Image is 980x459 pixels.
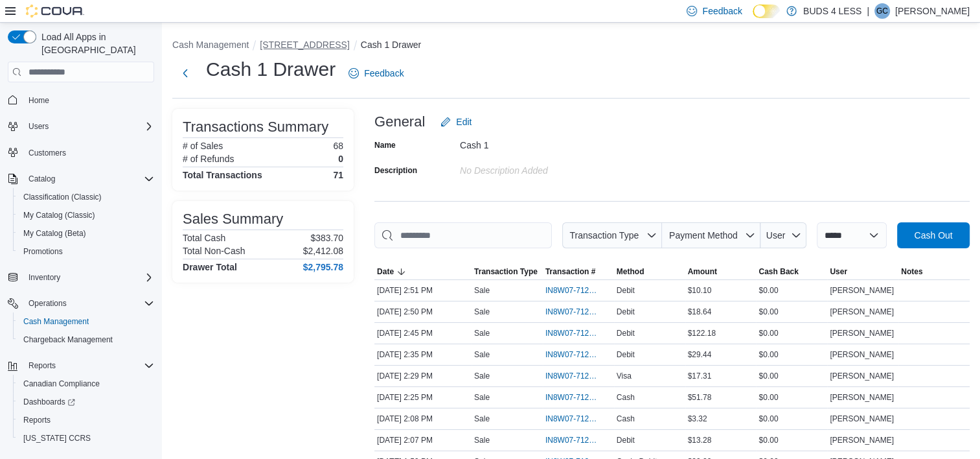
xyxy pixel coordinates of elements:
button: Cash Out [897,222,970,248]
p: | [867,3,869,19]
button: IN8W07-712331 [545,325,611,341]
p: [PERSON_NAME] [895,3,970,19]
h4: 71 [333,170,343,180]
span: Operations [23,296,154,311]
div: $0.00 [756,368,827,384]
span: $18.64 [688,307,712,317]
button: My Catalog (Beta) [13,224,159,242]
label: Name [374,140,396,150]
span: $3.32 [688,414,707,424]
span: [PERSON_NAME] [830,349,894,360]
span: Classification (Classic) [23,192,102,202]
button: Method [614,264,685,279]
a: Home [23,93,54,108]
span: Method [617,266,644,277]
a: [US_STATE] CCRS [18,430,96,446]
div: Gavin Crump [874,3,890,19]
button: Payment Method [662,222,760,248]
span: Home [28,95,49,106]
span: Canadian Compliance [18,376,154,392]
button: IN8W07-712317 [545,347,611,362]
span: Debit [617,328,635,338]
img: Cova [26,5,84,18]
span: $51.78 [688,392,712,403]
span: Debit [617,285,635,296]
button: Users [3,117,159,135]
button: Inventory [23,270,65,285]
span: Promotions [18,244,154,259]
button: Cash 1 Drawer [361,40,421,50]
span: [PERSON_NAME] [830,414,894,424]
h1: Cash 1 Drawer [206,56,336,82]
span: Reports [23,415,51,425]
h6: Total Cash [183,233,225,243]
button: Amount [685,264,757,279]
h4: $2,795.78 [303,262,343,272]
button: Reports [23,358,61,373]
span: Cash [617,392,635,403]
div: [DATE] 2:50 PM [374,304,472,320]
h6: # of Sales [183,141,223,151]
span: User [766,230,786,241]
span: $29.44 [688,349,712,360]
span: [PERSON_NAME] [830,307,894,317]
button: Notes [898,264,970,279]
span: Payment Method [669,230,738,241]
button: Customers [3,143,159,162]
button: IN8W07-712300 [545,390,611,405]
span: [PERSON_NAME] [830,328,894,338]
a: Customers [23,145,71,161]
span: [PERSON_NAME] [830,435,894,445]
a: My Catalog (Classic) [18,207,100,223]
span: Customers [28,148,66,158]
span: Debit [617,349,635,360]
span: IN8W07-712331 [545,328,598,338]
span: [PERSON_NAME] [830,392,894,403]
span: Cash Management [23,316,89,327]
span: Classification (Classic) [18,189,154,205]
button: [STREET_ADDRESS] [260,40,349,50]
p: Sale [474,328,490,338]
span: Chargeback Management [23,335,113,345]
label: Description [374,165,417,176]
span: Edit [456,115,472,128]
div: [DATE] 2:29 PM [374,368,472,384]
span: Operations [28,298,67,309]
div: [DATE] 2:35 PM [374,347,472,362]
button: Transaction # [543,264,614,279]
span: Dashboards [23,397,75,407]
button: Transaction Type [472,264,543,279]
span: [PERSON_NAME] [830,371,894,381]
a: Classification (Classic) [18,189,107,205]
span: Cash Back [758,266,798,277]
button: Operations [3,294,159,312]
span: Cash Management [18,314,154,329]
span: User [830,266,847,277]
p: Sale [474,285,490,296]
button: IN8W07-712342 [545,304,611,320]
span: $17.31 [688,371,712,381]
button: Users [23,119,54,134]
button: Cash Management [13,312,159,331]
div: $0.00 [756,347,827,362]
p: BUDS 4 LESS [803,3,861,19]
div: Cash 1 [460,135,633,150]
span: IN8W07-712281 [545,414,598,424]
span: Catalog [28,174,55,184]
span: Transaction Type [569,230,639,241]
h4: Drawer Total [183,262,237,272]
h4: Total Transactions [183,170,262,180]
span: IN8W07-712279 [545,435,598,445]
div: $0.00 [756,432,827,448]
button: Reports [13,411,159,429]
p: Sale [474,307,490,317]
button: Date [374,264,472,279]
span: Load All Apps in [GEOGRAPHIC_DATA] [36,30,154,56]
span: Inventory [23,270,154,285]
p: Sale [474,435,490,445]
p: $383.70 [310,233,343,243]
div: $0.00 [756,390,827,405]
div: No Description added [460,160,633,176]
a: Chargeback Management [18,332,118,347]
a: Feedback [343,60,409,86]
